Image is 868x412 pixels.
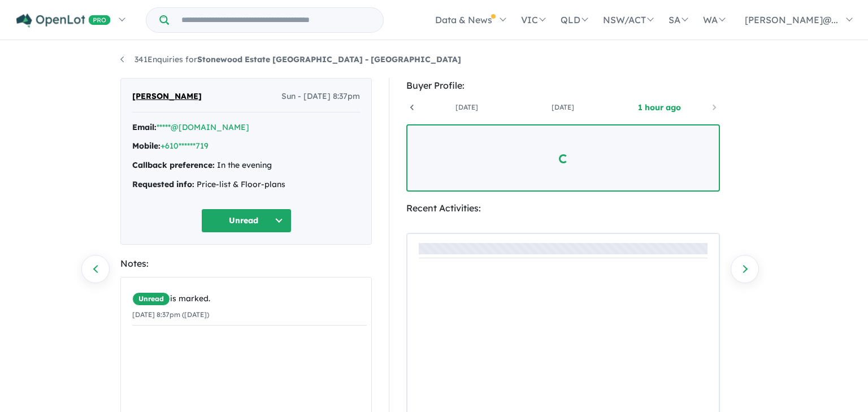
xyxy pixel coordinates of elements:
div: Price-list & Floor-plans [132,178,360,192]
img: Openlot PRO Logo White [16,14,111,28]
span: [PERSON_NAME] [132,90,202,103]
div: is marked. [132,292,367,306]
a: [DATE] [515,102,611,113]
span: Unread [132,292,170,306]
input: Try estate name, suburb, builder or developer [171,8,381,32]
div: Buyer Profile: [406,78,720,93]
span: Sun - [DATE] 8:37pm [281,90,360,103]
div: In the evening [132,159,360,172]
strong: Callback preference: [132,160,215,170]
a: [DATE] [419,102,515,113]
button: Unread [201,209,292,233]
a: 341Enquiries forStonewood Estate [GEOGRAPHIC_DATA] - [GEOGRAPHIC_DATA] [120,54,461,64]
a: 1 hour ago [611,102,708,113]
strong: Stonewood Estate [GEOGRAPHIC_DATA] - [GEOGRAPHIC_DATA] [197,54,461,64]
strong: Mobile: [132,141,160,151]
div: Notes: [120,256,372,271]
strong: Requested info: [132,179,194,189]
strong: Email: [132,122,157,132]
span: [PERSON_NAME]@... [745,14,838,25]
div: Recent Activities: [406,201,720,216]
small: [DATE] 8:37pm ([DATE]) [132,310,209,319]
nav: breadcrumb [120,53,748,67]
